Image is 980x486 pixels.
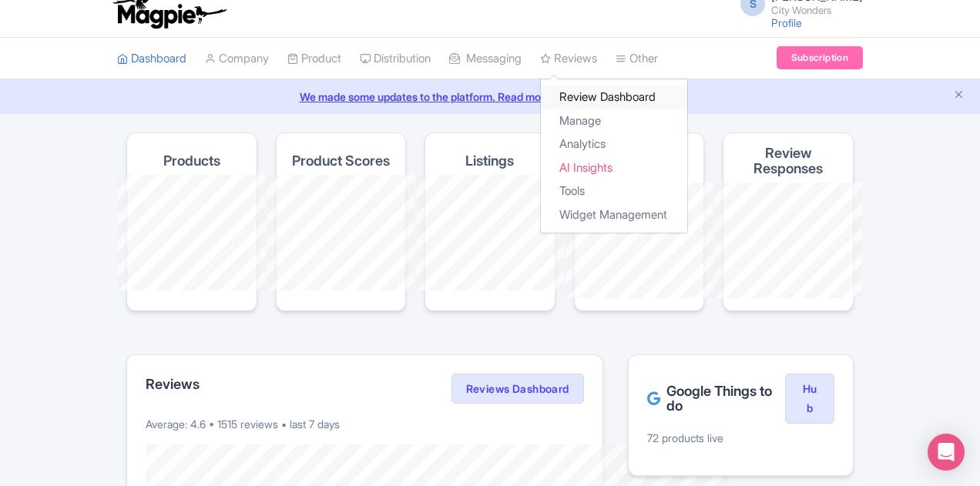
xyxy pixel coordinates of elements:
[616,38,658,80] a: Other
[541,85,687,109] a: Review Dashboard
[541,156,687,180] a: AI Insights
[541,203,687,227] a: Widget Management
[647,384,785,414] h2: Google Things to do
[117,38,186,80] a: Dashboard
[163,153,220,169] h4: Products
[771,5,863,15] small: City Wonders
[953,87,965,105] button: Close announcement
[451,374,584,404] a: Reviews Dashboard
[146,416,584,432] p: Average: 4.6 • 1515 reviews • last 7 days
[785,374,834,424] a: Hub
[771,16,802,29] a: Profile
[465,153,514,169] h4: Listings
[928,434,965,471] div: Open Intercom Messenger
[647,430,834,446] p: 72 products live
[360,38,431,80] a: Distribution
[9,89,971,105] a: We made some updates to the platform. Read more about the new layout
[541,109,687,133] a: Manage
[736,146,841,176] h4: Review Responses
[146,377,200,392] h2: Reviews
[541,132,687,156] a: Analytics
[292,153,390,169] h4: Product Scores
[541,179,687,203] a: Tools
[540,38,597,80] a: Reviews
[287,38,341,80] a: Product
[777,46,863,69] a: Subscription
[449,38,522,80] a: Messaging
[205,38,269,80] a: Company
